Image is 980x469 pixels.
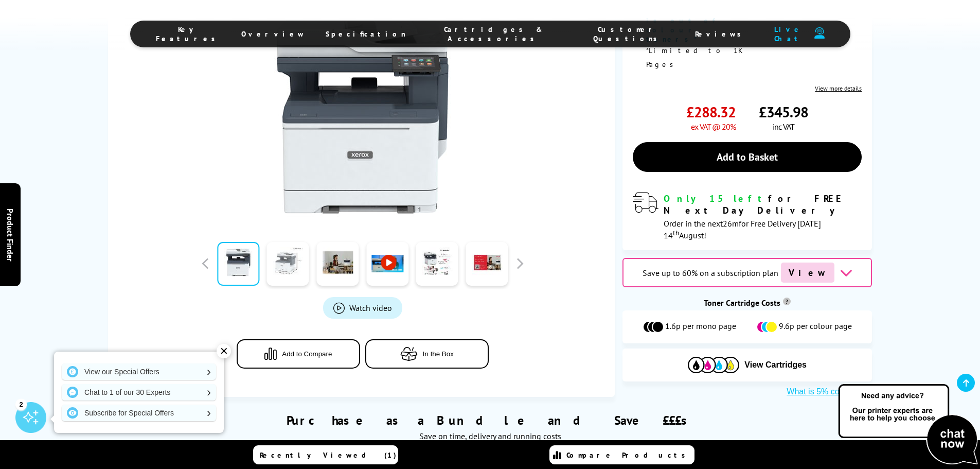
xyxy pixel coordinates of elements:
[767,25,809,43] span: Live Chat
[664,218,821,240] span: Order in the next for Free Delivery [DATE] 14 August!
[815,84,862,92] a: View more details
[237,339,360,369] button: Add to Compare
[549,445,694,464] a: Compare Products
[836,383,980,467] img: Open Live Chat window
[664,193,862,216] div: for FREE Next Day Delivery
[121,431,860,441] div: Save on time, delivery and running costs
[581,25,674,43] span: Customer Questions
[566,450,691,460] span: Compare Products
[664,193,768,204] span: Only 15 left
[773,121,794,132] span: inc VAT
[282,350,332,358] span: Add to Compare
[365,339,489,369] button: In the Box
[5,208,15,261] span: Product Finder
[62,363,216,380] a: View our Special Offers
[646,44,745,72] p: *Limited to 1K Pages
[262,15,464,217] img: Xerox C325
[633,193,862,240] div: modal_delivery
[691,121,736,132] span: ex VAT @ 20%
[814,27,825,39] img: user-headset-duotone.svg
[688,357,739,373] img: Cartridges
[781,263,834,283] span: View
[630,356,864,373] button: View Cartridges
[686,102,736,121] span: £288.32
[62,384,216,401] a: Chat to 1 of our 30 Experts
[326,29,406,39] span: Specification
[15,398,27,410] div: 2
[253,445,398,464] a: Recently Viewed (1)
[665,321,736,333] span: 1.6p per mono page
[783,387,872,397] button: What is 5% coverage?
[217,344,231,358] div: ✕
[633,142,862,172] a: Add to Basket
[783,298,791,305] sup: Cost per page
[108,397,872,446] div: Purchase as a Bundle and Save £££s
[349,303,392,313] span: Watch video
[323,297,402,319] a: Product_All_Videos
[643,268,778,278] span: Save up to 60% on a subscription plan
[156,25,221,43] span: Key Features
[759,102,808,121] span: £345.98
[779,321,852,333] span: 9.6p per colour page
[260,450,397,460] span: Recently Viewed (1)
[62,405,216,421] a: Subscribe for Special Offers
[622,298,872,308] div: Toner Cartridge Costs
[723,218,739,229] span: 26m
[426,25,561,43] span: Cartridges & Accessories
[673,228,679,237] sup: th
[695,29,746,39] span: Reviews
[423,350,454,358] span: In the Box
[744,360,807,370] span: View Cartridges
[241,29,305,39] span: Overview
